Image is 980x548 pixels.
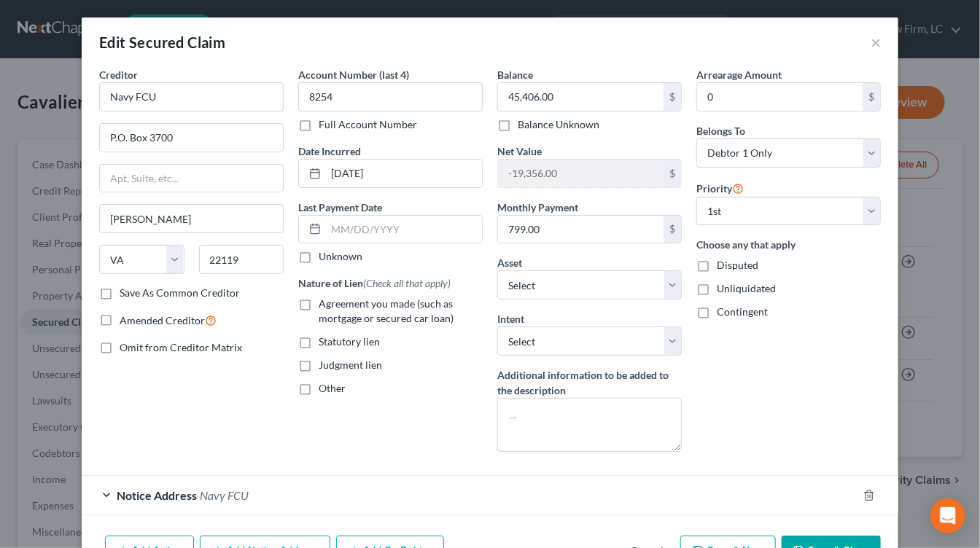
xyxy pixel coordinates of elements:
label: Balance [497,67,533,82]
span: Statutory lien [319,335,380,348]
label: Additional information to be added to the description [497,367,682,398]
input: 0.00 [498,83,664,111]
span: (Check all that apply) [363,277,451,289]
label: Priority [696,179,744,197]
input: Enter address... [100,124,283,152]
label: Arrearage Amount [696,67,782,82]
label: Account Number (last 4) [298,67,409,82]
div: $ [664,160,681,187]
span: Asset [497,257,522,269]
input: Search creditor by name... [99,82,284,111]
input: MM/DD/YYYY [326,160,482,187]
div: Edit Secured Claim [99,32,225,52]
label: Choose any that apply [696,237,881,252]
input: MM/DD/YYYY [326,216,482,243]
div: $ [863,83,880,111]
span: Creditor [99,68,138,81]
label: Full Account Number [319,117,417,132]
span: Navy FCU [200,488,249,502]
input: Apt, Suite, etc... [100,165,283,192]
span: Unliquidated [717,282,776,294]
label: Save As Common Creditor [120,286,240,300]
input: 0.00 [697,83,863,111]
span: Contingent [717,305,768,318]
span: Notice Address [117,488,197,502]
span: Amended Creditor [120,314,205,326]
label: Intent [497,311,524,326]
div: $ [664,83,681,111]
span: Agreement you made (such as mortgage or secured car loan) [319,297,454,324]
span: Disputed [717,259,758,271]
button: × [871,34,881,51]
span: Belongs To [696,125,745,137]
span: Other [319,382,346,394]
input: XXXX [298,82,483,111]
label: Date Incurred [298,144,361,159]
input: Enter city... [100,205,283,232]
input: Enter zip... [199,245,284,274]
input: 0.00 [498,216,664,243]
label: Net Value [497,144,542,159]
label: Nature of Lien [298,275,451,291]
label: Balance Unknown [518,117,599,132]
label: Monthly Payment [497,200,578,215]
span: Judgment lien [319,359,382,371]
div: $ [664,216,681,243]
label: Last Payment Date [298,200,382,215]
div: Open Intercom Messenger [930,498,965,533]
input: 0.00 [498,160,664,187]
label: Unknown [319,249,362,264]
span: Omit from Creditor Matrix [120,341,242,353]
